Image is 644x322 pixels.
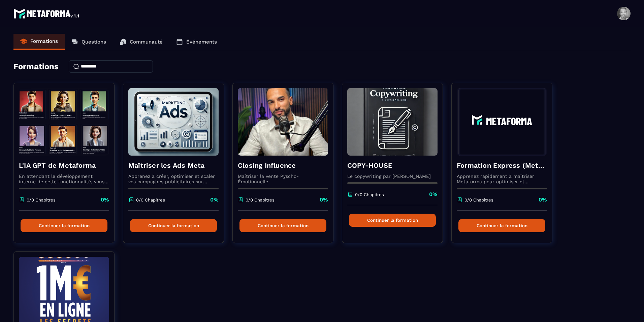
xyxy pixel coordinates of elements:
h4: COPY-HOUSE [347,161,438,170]
h4: Maîtriser les Ads Meta [128,161,219,170]
button: Continuer la formation [349,214,436,227]
p: 0% [539,196,547,204]
p: Maîtriser la vente Pyscho-Émotionnelle [238,173,328,184]
a: Communauté [113,34,169,50]
p: Questions [82,39,106,45]
a: formation-backgroundClosing InfluenceMaîtriser la vente Pyscho-Émotionnelle0/0 Chapitres0%Continu... [232,83,342,251]
p: 0/0 Chapitres [136,197,165,203]
button: Continuer la formation [130,219,217,232]
img: formation-background [457,88,547,156]
p: 0/0 Chapitres [27,197,56,203]
h4: L'IA GPT de Metaforma [19,161,109,170]
a: Questions [65,34,113,50]
h4: Formation Express (Metaforma) [457,161,547,170]
p: Événements [186,39,217,45]
p: Le copywriting par [PERSON_NAME] [347,173,438,179]
button: Continuer la formation [239,219,326,232]
p: 0% [210,196,219,204]
img: formation-background [347,88,438,156]
p: Communauté [130,39,163,45]
p: 0/0 Chapitres [464,197,493,203]
p: Formations [30,38,58,44]
h4: Formations [13,62,59,71]
p: 0/0 Chapitres [246,197,275,203]
p: 0% [101,196,109,204]
p: En attendant le développement interne de cette fonctionnalité, vous pouvez déjà l’utiliser avec C... [19,173,109,184]
a: formation-backgroundL'IA GPT de MetaformaEn attendant le développement interne de cette fonctionn... [13,83,123,251]
a: formation-backgroundMaîtriser les Ads MetaApprenez à créer, optimiser et scaler vos campagnes pub... [123,83,232,251]
p: 0% [320,196,328,204]
h4: Closing Influence [238,161,328,170]
button: Continuer la formation [21,219,107,232]
a: formation-backgroundCOPY-HOUSELe copywriting par [PERSON_NAME]0/0 Chapitres0%Continuer la formation [342,83,451,251]
img: logo [13,7,80,20]
p: Apprenez à créer, optimiser et scaler vos campagnes publicitaires sur Facebook et Instagram. [128,173,219,184]
img: formation-background [128,88,219,156]
a: formation-backgroundFormation Express (Metaforma)Apprenez rapidement à maîtriser Metaforma pour o... [451,83,561,251]
img: formation-background [238,88,328,156]
a: Événements [169,34,224,50]
a: Formations [13,34,65,50]
button: Continuer la formation [458,219,545,232]
p: 0/0 Chapitres [355,192,384,197]
p: 0% [429,191,438,198]
p: Apprenez rapidement à maîtriser Metaforma pour optimiser et automatiser votre business. 🚀 [457,173,547,184]
img: formation-background [19,88,109,156]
